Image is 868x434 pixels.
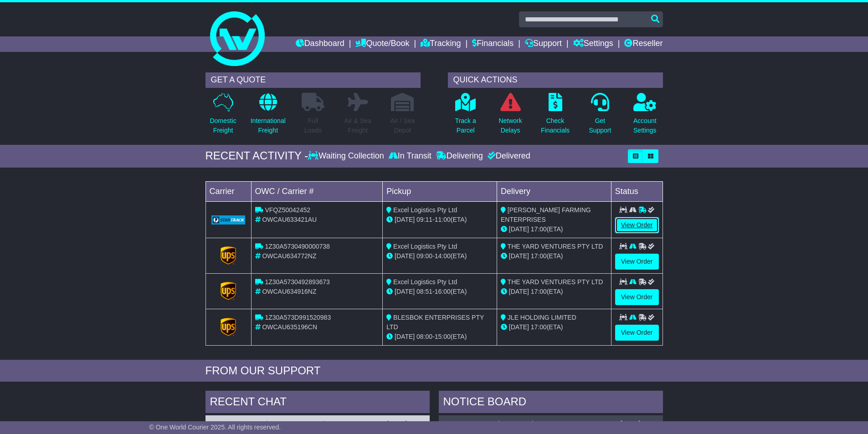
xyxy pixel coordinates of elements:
a: NetworkDelays [498,92,522,140]
div: GET A QUOTE [205,72,421,88]
span: BLESBOK ENTERPRISES PTY LTD [386,314,484,331]
span: OWCAU635196CN [262,323,317,331]
a: Financials [472,36,514,52]
div: (ETA) [501,251,607,261]
a: Quote/Book [355,36,409,52]
span: THE YARD VENTURES PTY LTD [508,243,603,250]
span: OWCAU633421AU [262,216,317,223]
p: Full Loads [302,116,324,135]
div: QUICK ACTIONS [448,72,663,88]
span: [DATE] [509,323,529,331]
a: OWCAU633284NZ [443,420,498,427]
td: Status [611,181,663,201]
span: W107777 IN101109 [267,420,324,427]
span: 15:00 [435,333,451,340]
span: © One World Courier 2025. All rights reserved. [149,424,281,431]
span: 09:00 [416,252,432,260]
div: - (ETA) [386,215,493,225]
div: Delivering [434,151,485,161]
p: Air & Sea Freight [344,116,371,135]
div: FROM OUR SUPPORT [205,364,663,378]
span: 17:00 [531,323,547,331]
span: [DATE] [395,288,415,295]
a: OWCAU601227AU [210,420,265,427]
div: - (ETA) [386,251,493,261]
span: 14:00 [435,252,451,260]
span: [DATE] [395,333,415,340]
div: ( ) [443,420,658,428]
span: [DATE] [509,288,529,295]
div: (ETA) [501,287,607,296]
a: View Order [615,254,659,270]
p: International Freight [251,116,286,135]
span: Excel Logistics Pty Ltd [393,243,457,250]
a: Track aParcel [455,92,477,140]
span: 08:51 [416,288,432,295]
a: Reseller [624,36,663,52]
span: JLE HOLDING LIMITED [508,314,576,321]
div: [DATE] 09:43 [387,420,425,428]
div: - (ETA) [386,287,493,296]
span: [DATE] [395,216,415,223]
a: GetSupport [588,92,611,140]
p: Track a Parcel [455,116,476,135]
span: 17:00 [531,252,547,260]
span: [DATE] [395,252,415,260]
a: CheckFinancials [540,92,570,140]
img: GetCarrierServiceLogo [211,215,246,225]
span: 09:11 [416,216,432,223]
p: Get Support [589,116,611,135]
a: View Order [615,217,659,233]
div: ( ) [210,420,425,428]
a: Dashboard [296,36,344,52]
div: Delivered [485,151,530,161]
span: 08:00 [416,333,432,340]
div: [DATE] 23:15 [620,420,658,428]
div: RECENT CHAT [205,391,430,415]
p: Account Settings [633,116,657,135]
td: OWC / Carrier # [251,181,383,201]
span: 17:00 [531,225,547,233]
td: Carrier [205,181,251,201]
div: In Transit [386,151,434,161]
div: RECENT ACTIVITY - [205,149,308,163]
a: Support [525,36,562,52]
p: Check Financials [541,116,570,135]
span: THE YARD VENTURES PTY LTD [508,278,603,286]
a: View Order [615,325,659,341]
span: 11:00 [435,216,451,223]
span: Excel Logistics Pty Ltd [393,206,457,214]
a: View Order [615,289,659,305]
td: Delivery [497,181,611,201]
div: (ETA) [501,225,607,234]
div: (ETA) [501,322,607,332]
span: VFQZ50042452 [265,206,310,214]
span: OWCAU634772NZ [262,252,316,260]
a: DomesticFreight [209,92,236,140]
span: S00045908 [499,420,532,427]
span: OWCAU634916NZ [262,288,316,295]
span: Excel Logistics Pty Ltd [393,278,457,286]
div: - (ETA) [386,332,493,342]
img: GetCarrierServiceLogo [221,246,236,265]
td: Pickup [383,181,497,201]
p: Network Delays [498,116,522,135]
p: Air / Sea Depot [390,116,415,135]
a: Tracking [421,36,461,52]
div: NOTICE BOARD [439,391,663,415]
span: 1Z30A5730492893673 [265,278,329,286]
span: [DATE] [509,252,529,260]
span: 17:00 [531,288,547,295]
span: 1Z30A5730490000738 [265,243,329,250]
img: GetCarrierServiceLogo [221,282,236,300]
a: InternationalFreight [250,92,286,140]
img: GetCarrierServiceLogo [221,318,236,336]
a: AccountSettings [633,92,657,140]
span: 16:00 [435,288,451,295]
span: 1Z30A573D991520983 [265,314,331,321]
a: Settings [573,36,613,52]
p: Domestic Freight [210,116,236,135]
div: Waiting Collection [308,151,386,161]
span: [DATE] [509,225,529,233]
span: [PERSON_NAME] FARMING ENTERPRISES [501,206,591,223]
